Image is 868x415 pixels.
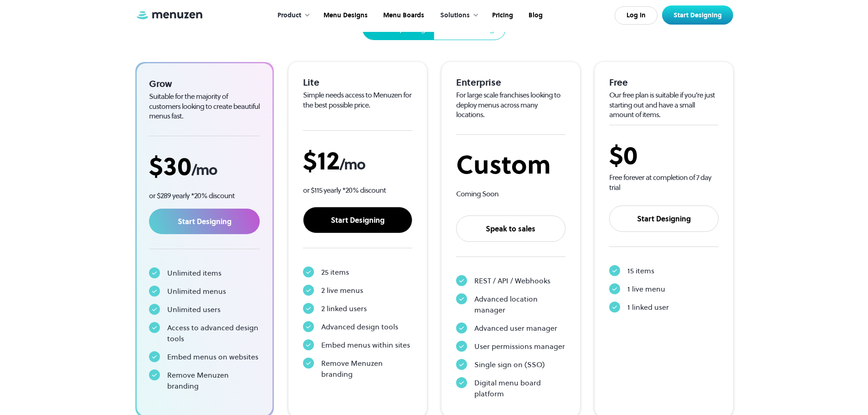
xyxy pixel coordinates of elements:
span: /mo [339,154,365,174]
div: 25 items [321,266,349,277]
a: Log In [615,6,657,25]
a: Start Designing [303,207,412,233]
div: Advanced location manager [474,293,565,315]
div: $ [303,145,412,176]
div: Unlimited users [167,304,221,315]
div: Advanced user manager [474,323,557,333]
div: Embed menus on websites [167,351,258,362]
a: Speak to sales [456,215,565,242]
div: Simple needs access to Menuzen for the best possible price. [303,90,412,110]
div: Advanced design tools [321,321,398,332]
span: 12 [317,143,339,178]
div: $ [149,151,260,181]
div: User permissions manager [474,341,565,352]
div: Free forever at completion of 7 day trial [609,173,719,192]
div: $0 [609,140,719,170]
div: Coming Soon [456,189,565,199]
div: 2 linked users [321,303,367,314]
div: 1 live menu [627,283,665,294]
a: Start Designing [149,209,260,234]
p: or $115 yearly *20% discount [303,185,412,195]
div: Remove Menuzen branding [167,369,260,391]
div: Access to advanced design tools [167,322,260,344]
div: Suitable for the majority of customers looking to create beautiful menus fast. [149,92,260,121]
div: Digital menu board platform [474,377,565,399]
div: Solutions [431,1,483,30]
div: REST / API / Webhooks [474,275,550,286]
p: or $289 yearly *20% discount [149,190,260,201]
div: Unlimited menus [167,286,226,297]
div: Product [268,1,315,30]
div: Grow [149,78,260,90]
div: Product [277,10,301,20]
a: Menu Boards [375,1,431,30]
div: Our free plan is suitable if you’re just starting out and have a small amount of items. [609,90,719,120]
div: 2 live menus [321,285,363,296]
div: Embed menus within sites [321,339,410,350]
div: Solutions [440,10,470,20]
div: Free [609,77,719,88]
a: Blog [520,1,550,30]
div: Single sign on (SSO) [474,359,545,370]
div: Lite [303,77,412,88]
div: 15 items [627,265,654,276]
div: 1 linked user [627,302,669,313]
div: For large scale franchises looking to deploy menus across many locations. [456,90,565,120]
span: /mo [191,160,217,180]
div: Unlimited items [167,267,221,278]
div: Enterprise [456,77,565,88]
a: Menu Designs [315,1,375,30]
div: Custom [456,149,565,180]
span: 30 [163,149,191,184]
a: Start Designing [609,205,719,232]
a: Pricing [483,1,520,30]
a: Start Designing [662,5,733,25]
div: Remove Menuzen branding [321,358,412,379]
